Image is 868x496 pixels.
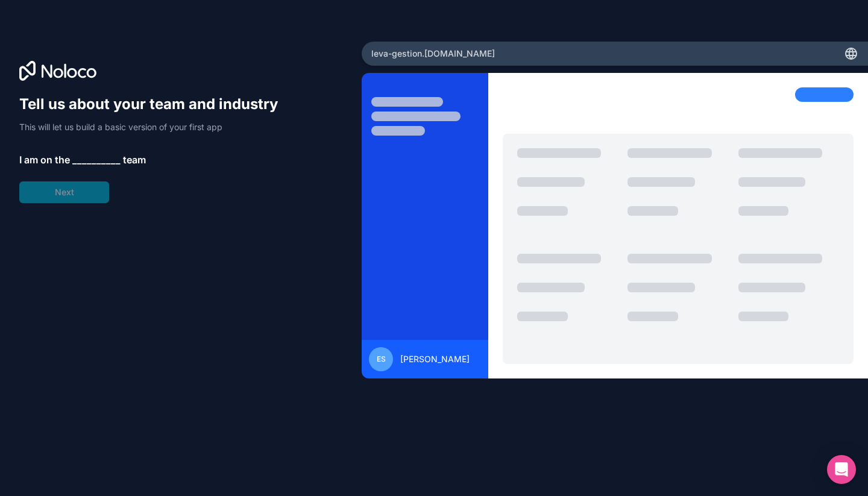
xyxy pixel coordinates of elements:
[19,121,289,133] p: This will let us build a basic version of your first app
[19,152,70,167] span: I am on the
[377,354,386,364] span: ES
[371,48,495,60] span: leva-gestion .[DOMAIN_NAME]
[19,95,289,114] h1: Tell us about your team and industry
[400,353,470,365] span: [PERSON_NAME]
[827,455,856,484] div: Open Intercom Messenger
[72,152,121,167] span: __________
[123,152,146,167] span: team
